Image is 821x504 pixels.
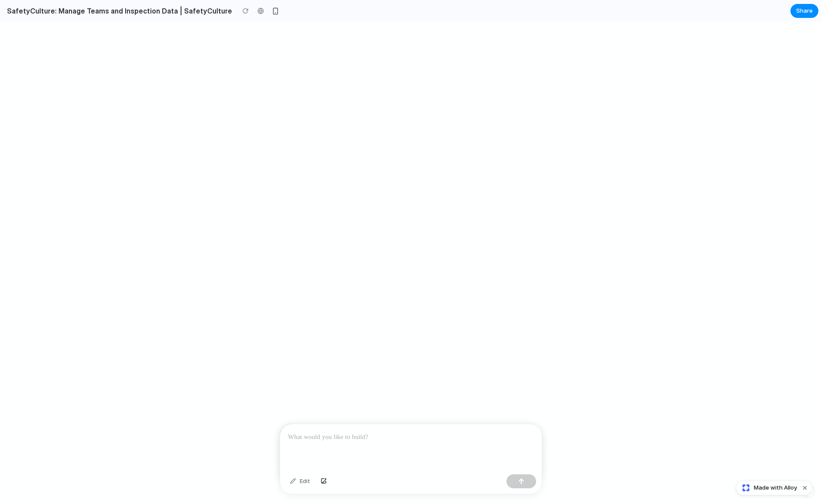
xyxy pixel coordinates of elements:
[800,483,810,493] button: Dismiss watermark
[754,483,797,492] span: Made with Alloy
[3,6,232,16] h2: SafetyCulture: Manage Teams and Inspection Data | SafetyCulture
[790,4,818,18] button: Share
[796,7,813,15] span: Share
[736,483,798,492] a: Made with Alloy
